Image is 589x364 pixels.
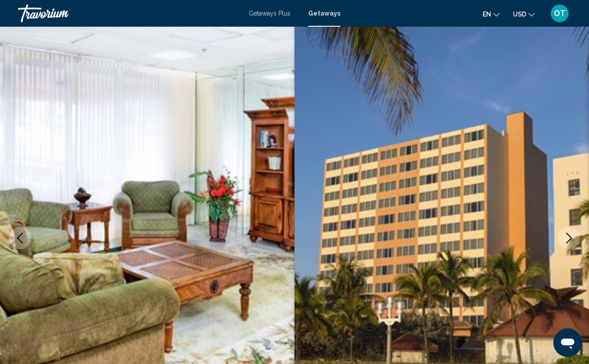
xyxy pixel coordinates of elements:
[554,9,566,18] span: OT
[553,328,582,357] iframe: Кнопка запуска окна обмена сообщениями
[558,227,580,249] button: Next image
[513,11,526,18] span: USD
[308,10,340,17] a: Getaways
[548,4,571,23] button: User Menu
[483,11,491,18] span: en
[9,227,31,249] button: Previous image
[513,8,535,20] button: Change currency
[249,10,290,17] a: Getaways Plus
[483,8,500,20] button: Change language
[18,4,240,22] a: Travorium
